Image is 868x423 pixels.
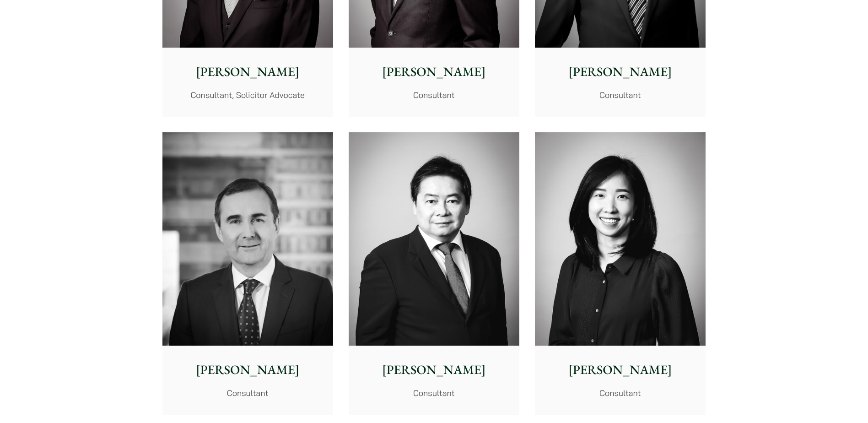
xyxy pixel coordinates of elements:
[356,360,512,380] p: [PERSON_NAME]
[162,132,333,415] a: [PERSON_NAME] Consultant
[542,62,698,81] p: [PERSON_NAME]
[170,62,326,81] p: [PERSON_NAME]
[542,89,698,101] p: Consultant
[170,360,326,380] p: [PERSON_NAME]
[356,89,512,101] p: Consultant
[170,89,326,101] p: Consultant, Solicitor Advocate
[542,387,698,399] p: Consultant
[542,360,698,380] p: [PERSON_NAME]
[170,387,326,399] p: Consultant
[349,132,519,415] a: [PERSON_NAME] Consultant
[535,132,706,415] a: [PERSON_NAME] Consultant
[356,62,512,81] p: [PERSON_NAME]
[356,387,512,399] p: Consultant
